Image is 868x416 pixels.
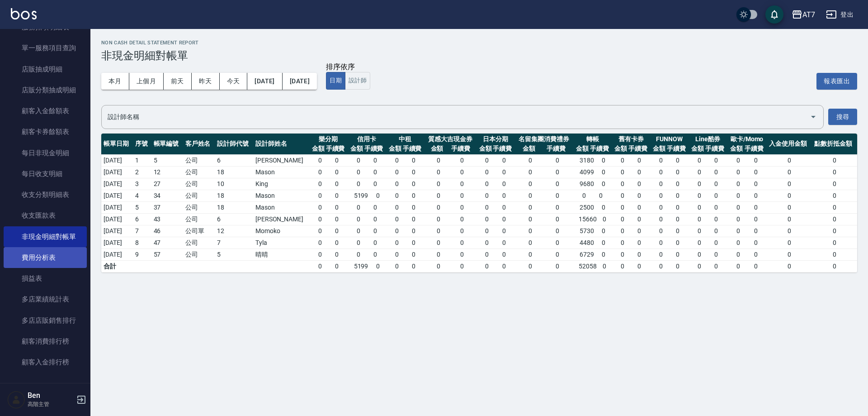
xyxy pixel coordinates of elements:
[412,156,415,165] span: 0
[215,154,253,166] td: 6
[736,215,740,224] span: 0
[478,134,512,144] span: 日本分期
[621,191,624,201] span: 0
[388,134,422,144] span: 中租
[580,226,594,236] span: 5730
[547,144,566,153] span: 手續費
[812,213,857,225] td: 0
[364,144,383,153] span: 手續費
[460,167,464,177] span: 0
[151,237,183,249] td: 47
[556,226,559,236] span: 0
[335,215,339,224] span: 0
[7,391,25,409] img: Person
[698,226,701,236] span: 0
[812,178,857,190] td: 0
[729,134,764,144] span: 歐卡/Momo
[4,100,87,121] a: 顧客入金餘額表
[376,191,380,201] span: 0
[621,156,624,165] span: 0
[101,154,133,166] td: [DATE]
[502,156,506,165] span: 0
[311,134,345,144] span: 樂分期
[151,134,183,155] th: 帳單編號
[556,191,559,201] span: 0
[485,203,489,212] span: 0
[621,226,624,236] span: 0
[754,203,758,212] span: 0
[403,144,422,153] span: 手續費
[335,203,339,212] span: 0
[485,167,489,177] span: 0
[412,226,415,236] span: 0
[183,134,215,155] th: 客戶姓名
[621,203,624,212] span: 0
[816,76,857,85] a: 報表匯出
[318,167,322,177] span: 0
[395,203,399,212] span: 0
[767,154,812,166] td: 0
[599,191,603,201] span: 0
[395,215,399,224] span: 0
[528,156,532,165] span: 0
[4,268,87,289] a: 損益表
[151,201,183,213] td: 37
[4,331,87,352] a: 顧客消費排行榜
[4,376,87,400] button: 客戶管理
[183,237,215,249] td: 公司
[460,203,464,212] span: 0
[437,156,440,165] span: 0
[637,156,641,165] span: 0
[373,179,377,189] span: 0
[215,237,253,249] td: 7
[659,179,663,189] span: 0
[614,134,648,144] span: 舊有卡券
[602,226,605,236] span: 0
[215,201,253,213] td: 18
[335,191,339,201] span: 0
[215,225,253,237] td: 12
[493,144,512,153] span: 手續費
[437,226,440,236] span: 0
[357,167,360,177] span: 0
[676,215,679,224] span: 0
[437,203,440,212] span: 0
[676,203,679,212] span: 0
[580,203,594,212] span: 2500
[215,190,253,201] td: 18
[485,226,489,236] span: 0
[183,190,215,201] td: 公司
[736,191,740,201] span: 0
[523,144,535,153] span: 金額
[412,215,415,224] span: 0
[652,134,686,144] span: FUNNOW
[133,237,151,249] td: 8
[4,289,87,310] a: 多店業績統計表
[133,190,151,201] td: 4
[133,178,151,190] td: 3
[101,49,857,62] h3: 非現金明細對帳單
[621,215,624,224] span: 0
[253,213,309,225] td: [PERSON_NAME]
[602,167,605,177] span: 0
[101,178,133,190] td: [DATE]
[101,225,133,237] td: [DATE]
[215,134,253,155] th: 設計師代號
[4,121,87,142] a: 顧客卡券餘額表
[714,179,718,189] span: 0
[736,226,740,236] span: 0
[691,144,704,153] span: 金額
[357,226,360,236] span: 0
[812,154,857,166] td: 0
[754,167,758,177] span: 0
[318,179,322,189] span: 0
[754,215,758,224] span: 0
[326,144,345,153] span: 手續費
[698,156,701,165] span: 0
[828,109,857,125] button: 搜尋
[460,191,464,201] span: 0
[437,167,440,177] span: 0
[676,179,679,189] span: 0
[412,179,415,189] span: 0
[556,179,559,189] span: 0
